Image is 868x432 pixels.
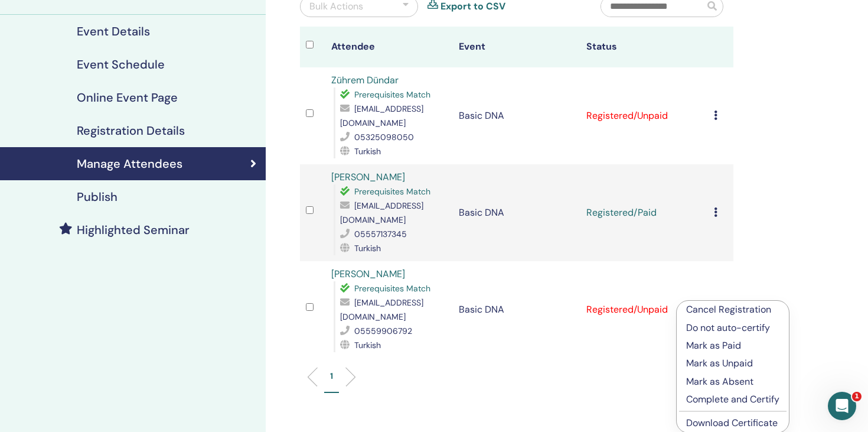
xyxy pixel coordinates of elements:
td: Basic DNA [453,261,580,358]
td: Basic DNA [453,67,580,164]
p: Cancel Registration [686,303,779,317]
span: [EMAIL_ADDRESS][DOMAIN_NAME] [340,297,423,322]
h4: Registration Details [77,124,185,138]
th: Status [580,27,708,67]
span: Prerequisites Match [354,186,430,197]
span: Prerequisites Match [354,89,430,100]
h4: Event Details [77,24,150,38]
p: Complete and Certify [686,392,779,407]
a: [PERSON_NAME] [331,171,405,183]
span: 05557137345 [354,229,407,239]
span: 05559906792 [354,326,412,336]
h4: Event Schedule [77,57,165,72]
td: Basic DNA [453,164,580,261]
span: [EMAIL_ADDRESS][DOMAIN_NAME] [340,103,423,128]
span: [EMAIL_ADDRESS][DOMAIN_NAME] [340,200,423,225]
span: 1 [852,392,862,401]
iframe: Intercom live chat [828,392,856,420]
a: Download Certificate [686,417,778,429]
span: Turkish [354,243,381,254]
p: 1 [330,370,333,382]
th: Event [453,27,580,67]
h4: Manage Attendees [77,157,182,171]
h4: Online Event Page [77,90,178,105]
a: [PERSON_NAME] [331,268,405,280]
a: Zührem Dündar [331,74,399,86]
span: 05325098050 [354,132,414,142]
p: Do not auto-certify [686,321,779,335]
p: Mark as Unpaid [686,356,779,371]
h4: Highlighted Seminar [77,223,190,237]
h4: Publish [77,190,118,204]
p: Mark as Paid [686,339,779,353]
span: Turkish [354,340,381,350]
th: Attendee [325,27,453,67]
p: Mark as Absent [686,375,779,389]
span: Prerequisites Match [354,283,430,294]
span: Turkish [354,146,381,157]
